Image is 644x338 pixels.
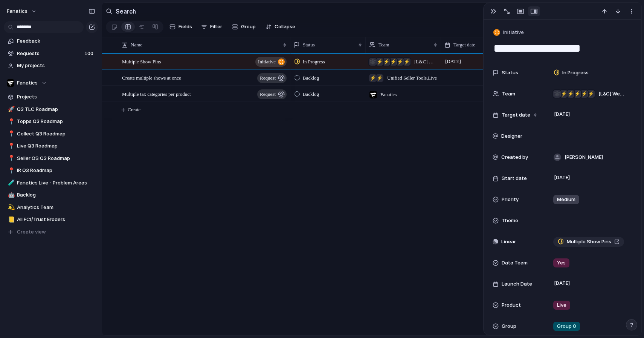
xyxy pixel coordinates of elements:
[303,41,315,49] span: Status
[378,41,389,49] span: Team
[84,50,95,57] span: 100
[8,178,13,187] div: 🧪
[501,132,522,140] span: Designer
[7,106,14,113] button: 🚀
[580,90,588,98] div: ⚡
[376,58,383,66] div: ⚡
[128,106,140,114] span: Create
[552,110,572,119] span: [DATE]
[166,21,195,33] button: Fields
[17,179,95,187] span: Fanatics Live - Problem Areas
[552,173,572,182] span: [DATE]
[122,57,161,66] span: Multiple Show Pins
[17,93,95,101] span: Projects
[275,23,295,31] span: Collapse
[122,73,181,82] span: Create multiple shows at once
[4,128,98,140] a: 📍Collect Q3 Roadmap
[7,191,14,199] button: 🤖
[17,106,95,113] span: Q3 TLC Roadmap
[567,90,574,98] div: ⚡
[7,216,14,223] button: 📒
[598,90,626,98] span: [L&C] Web , [L&C] Backend , [L&C] iOS , [L&C] Android , Analytics , Data
[17,50,82,57] span: Requests
[4,153,98,164] div: 📍Seller OS Q3 Roadmap
[503,29,524,36] span: Initiative
[122,89,191,98] span: Multiple tax categories per product
[389,58,397,66] div: ⚡
[552,279,572,288] span: [DATE]
[553,237,624,247] a: Multiple Show Pins
[4,202,98,213] a: 💫Analytics Team
[116,7,136,16] h2: Search
[8,117,13,126] div: 📍
[17,37,95,45] span: Feedback
[369,74,377,82] div: ⚡
[4,104,98,115] a: 🚀Q3 TLC Roadmap
[17,130,95,138] span: Collect Q3 Roadmap
[17,191,95,199] span: Backlog
[502,259,528,267] span: Data Team
[453,41,475,49] span: Target date
[198,21,225,33] button: Filter
[8,191,13,200] div: 🤖
[492,27,526,38] button: Initiative
[4,140,98,152] a: 📍Live Q3 Roadmap
[17,216,95,223] span: All FCI/Trust Eroders
[210,23,222,31] span: Filter
[8,105,13,114] div: 🚀
[260,73,276,83] span: request
[502,280,532,288] span: Launch Date
[7,142,14,150] button: 📍
[303,74,319,82] span: Backlog
[587,90,595,98] div: ⚡
[565,154,603,161] span: [PERSON_NAME]
[557,259,566,267] span: Yes
[8,142,13,151] div: 📍
[502,301,521,309] span: Product
[4,48,98,59] a: Requests100
[4,116,98,127] a: 📍Topps Q3 Roadmap
[376,74,383,82] div: ⚡
[7,204,14,211] button: 💫
[557,196,575,203] span: Medium
[8,129,13,138] div: 📍
[502,90,515,98] span: Team
[7,118,14,125] button: 📍
[4,177,98,189] a: 🧪Fanatics Live - Problem Areas
[8,215,13,224] div: 📒
[369,58,377,66] div: 🕸
[8,154,13,163] div: 📍
[7,130,14,138] button: 📍
[557,323,576,330] span: Group 0
[4,189,98,201] a: 🤖Backlog
[303,58,325,66] span: In Progress
[4,214,98,225] a: 📒All FCI/Trust Eroders
[567,238,611,246] span: Multiple Show Pins
[383,58,390,66] div: ⚡
[502,217,518,224] span: Theme
[3,5,41,17] button: fanatics
[557,301,566,309] span: Live
[17,62,95,69] span: My projects
[17,79,38,87] span: Fanatics
[303,91,319,98] span: Backlog
[8,203,13,212] div: 💫
[179,23,192,31] span: Fields
[257,73,287,83] button: request
[502,323,516,330] span: Group
[7,167,14,174] button: 📍
[502,175,527,182] span: Start date
[257,89,287,99] button: request
[255,57,287,67] button: initiative
[17,204,95,211] span: Analytics Team
[131,41,142,49] span: Name
[502,111,530,119] span: Target date
[501,154,528,161] span: Created by
[4,60,98,71] a: My projects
